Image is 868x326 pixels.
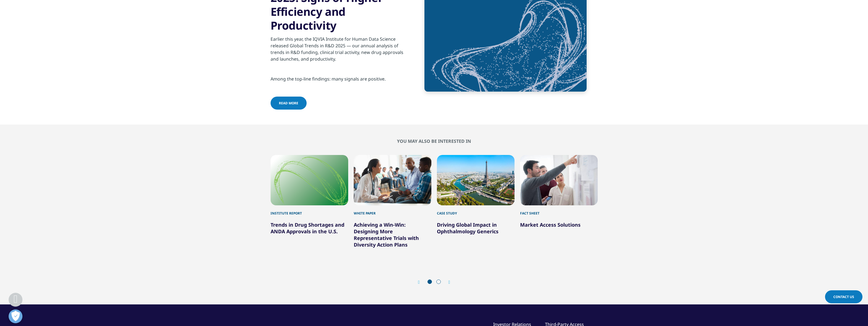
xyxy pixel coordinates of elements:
[418,280,425,285] div: Previous slide
[520,205,598,216] div: Fact Sheet
[520,155,598,255] div: 4 / 6
[271,205,348,216] div: Institute Report
[271,36,405,66] p: Earlier this year, the IQVIA Institute for Human Data Science released Global Trends in R&D 2025 ...
[271,155,348,255] div: 1 / 6
[443,280,450,285] div: Next slide
[354,155,431,255] div: 2 / 6
[279,101,298,105] span: read more
[437,155,515,255] div: 3 / 6
[354,221,419,248] a: Achieving a Win-Win: Designing More Representative Trials with Diversity Action Plans
[271,138,598,144] h2: You may also be interested in
[437,221,498,235] a: Driving Global Impact in Ophthalmology Generics
[833,294,854,299] span: Contact Us
[825,290,862,303] a: Contact Us
[354,205,431,216] div: White Paper
[520,221,581,228] a: Market Access Solutions
[271,97,307,110] a: read more
[271,76,405,86] p: Among the top-line findings: many signals are positive.
[9,309,22,323] button: Open Preferences
[437,205,515,216] div: Case Study
[271,221,344,235] a: Trends in Drug Shortages and ANDA Approvals in the U.S.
